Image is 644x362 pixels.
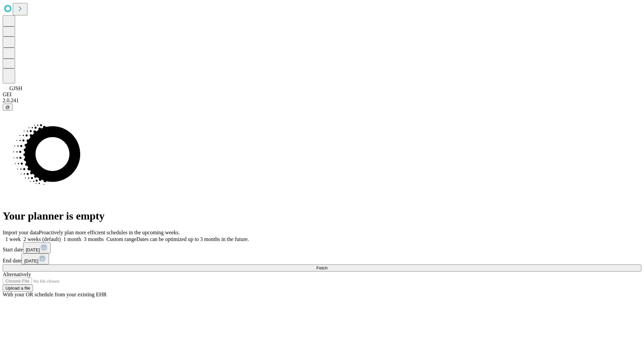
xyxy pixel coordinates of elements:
span: [DATE] [26,247,40,252]
span: GJSH [9,85,22,91]
span: 1 week [5,236,21,242]
span: 1 month [63,236,81,242]
span: With your OR schedule from your existing EHR [3,292,107,297]
span: 3 months [84,236,104,242]
span: [DATE] [24,258,38,263]
div: Start date [3,242,641,253]
button: Upload a file [3,285,33,292]
span: 2 weeks (default) [23,236,61,242]
button: Fetch [3,264,641,271]
div: 2.0.241 [3,98,641,104]
span: Alternatively [3,271,31,277]
button: [DATE] [23,242,51,253]
button: @ [3,104,13,111]
h1: Your planner is empty [3,210,641,222]
span: Proactively plan more efficient schedules in the upcoming weeks. [39,230,180,235]
span: Fetch [316,265,327,270]
span: Custom range [106,236,136,242]
span: Dates can be optimized up to 3 months in the future. [137,236,249,242]
button: [DATE] [21,253,49,264]
div: GEI [3,92,641,98]
span: @ [5,105,10,110]
span: Import your data [3,230,39,235]
div: End date [3,253,641,264]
